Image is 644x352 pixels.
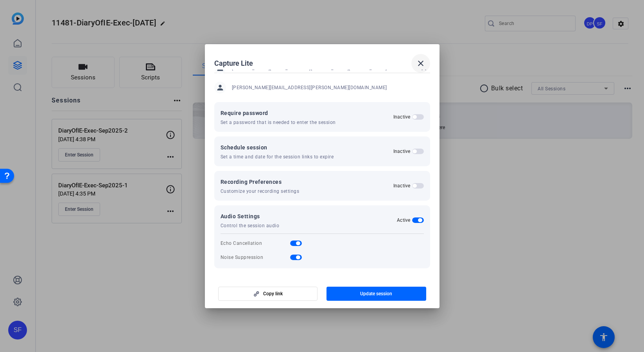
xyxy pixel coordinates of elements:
span: Audio Settings [221,212,280,221]
span: Update session [360,291,392,297]
mat-icon: person [214,82,226,93]
button: Copy link [218,287,318,301]
h2: Inactive [393,114,411,120]
h2: Inactive [393,148,411,154]
mat-icon: close [416,59,425,68]
span: Schedule session [221,143,334,152]
span: Copy link [263,291,283,297]
div: Noise Suppression [221,254,264,260]
div: Capture Lite [214,54,430,73]
div: Echo Cancellation [221,240,262,246]
h2: Active [397,217,411,223]
h2: Inactive [393,183,411,189]
span: Customize your recording settings [221,188,300,194]
span: Recording Preferences [221,177,300,187]
span: Require password [221,108,336,118]
span: Set a password that is needed to enter the session [221,119,336,126]
span: Control the session audio [221,223,280,229]
span: Set a time and date for the session links to expire [221,154,334,160]
span: [PERSON_NAME][EMAIL_ADDRESS][PERSON_NAME][DOMAIN_NAME] [232,84,387,91]
button: Update session [326,287,426,301]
